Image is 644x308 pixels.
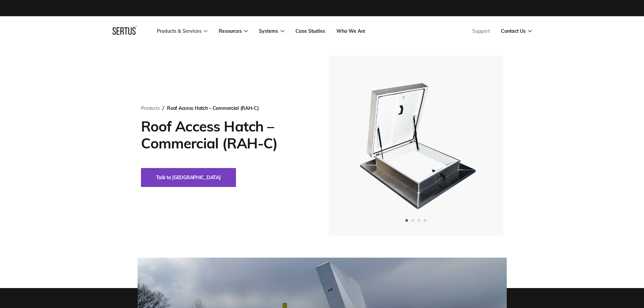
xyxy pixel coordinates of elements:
span: Go to slide 4 [424,219,426,222]
a: Products [141,105,160,111]
h1: Roof Access Hatch – Commercial (RAH-C) [141,118,308,152]
a: Case Studies [295,28,325,34]
span: Go to slide 2 [411,219,414,222]
span: Go to slide 3 [418,219,420,222]
a: Products & Services [157,28,208,34]
a: Systems [259,28,284,34]
iframe: Chat Widget [522,230,644,308]
a: Contact Us [501,28,532,34]
a: Support [472,28,490,34]
a: Resources [219,28,248,34]
button: Talk to [GEOGRAPHIC_DATA] [141,168,236,187]
a: Who We Are [336,28,365,34]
